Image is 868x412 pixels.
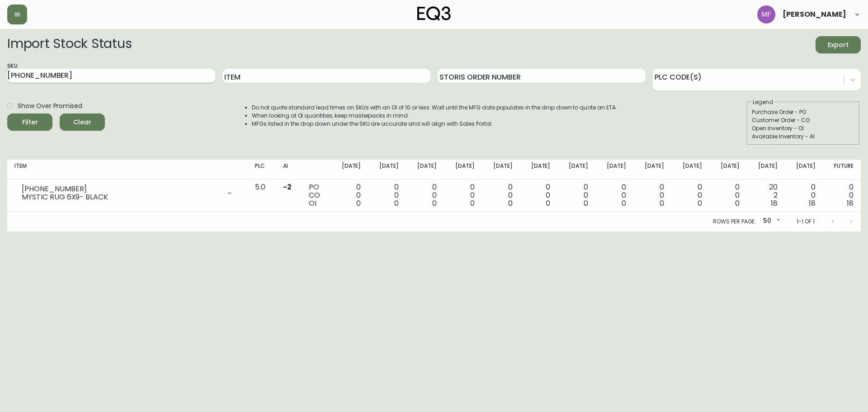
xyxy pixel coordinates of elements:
h2: Import Stock Status [7,36,132,53]
th: [DATE] [406,160,444,180]
span: Clear [67,117,98,128]
th: [DATE] [785,160,823,180]
th: Future [823,160,861,180]
span: 0 [735,198,740,208]
div: 0 0 [451,183,475,208]
div: 0 0 [792,183,816,208]
div: 0 0 [527,183,551,208]
button: Filter [7,114,52,131]
img: 5fd4d8da6c6af95d0810e1fe9eb9239f [757,5,775,24]
span: 0 [432,198,437,208]
th: [DATE] [633,160,671,180]
span: -2 [283,182,292,192]
div: 50 [759,214,782,229]
span: 18 [847,198,854,208]
div: 0 0 [603,183,626,208]
div: Available Inventory - AI [752,133,855,141]
div: Purchase Order - PO [752,108,855,116]
div: 0 0 [565,183,588,208]
span: 0 [356,198,361,208]
span: 0 [508,198,513,208]
p: 1-1 of 1 [797,218,815,226]
span: 18 [771,198,778,208]
th: AI [276,160,302,180]
div: MYSTIC RUG 6X9- BLACK [22,193,221,201]
th: [DATE] [520,160,558,180]
th: [DATE] [595,160,633,180]
th: [DATE] [557,160,595,180]
div: [PHONE_NUMBER] [22,185,221,193]
span: Show Over Promised [18,101,82,111]
li: When looking at OI quantities, keep masterpacks in mind. [252,112,617,120]
th: [DATE] [330,160,368,180]
span: 18 [809,198,816,208]
div: 0 0 [679,183,702,208]
div: 20 2 [754,183,778,208]
button: Clear [60,114,105,131]
span: 0 [584,198,588,208]
th: Item [7,160,248,180]
span: Export [823,39,854,51]
div: 0 0 [338,183,361,208]
span: 0 [622,198,626,208]
span: 0 [470,198,475,208]
th: [DATE] [709,160,747,180]
span: 0 [660,198,664,208]
span: 0 [394,198,399,208]
div: 0 0 [717,183,740,208]
th: PLC [248,160,276,180]
span: [PERSON_NAME] [783,11,846,18]
th: [DATE] [368,160,406,180]
span: OI [309,198,316,208]
th: [DATE] [747,160,785,180]
div: 0 0 [489,183,513,208]
div: 0 0 [413,183,437,208]
span: 0 [698,198,702,208]
div: 0 0 [375,183,399,208]
div: PO CO [309,183,323,208]
div: [PHONE_NUMBER]MYSTIC RUG 6X9- BLACK [14,183,241,203]
th: [DATE] [482,160,520,180]
p: Rows per page: [713,218,756,226]
div: Customer Order - CO [752,116,855,124]
div: Open Inventory - OI [752,124,855,133]
li: Do not quote standard lead times on SKUs with an OI of 10 or less. Wait until the MFG date popula... [252,104,617,112]
img: logo [417,6,451,21]
div: 0 0 [641,183,664,208]
th: [DATE] [444,160,482,180]
button: Export [816,36,861,53]
div: Filter [22,117,38,128]
th: [DATE] [671,160,709,180]
td: 5.0 [248,180,276,212]
li: MFGs listed in the drop down under the SKU are accurate and will align with Sales Portal. [252,120,617,128]
legend: Legend [752,98,774,106]
div: 0 0 [830,183,854,208]
span: 0 [546,198,550,208]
